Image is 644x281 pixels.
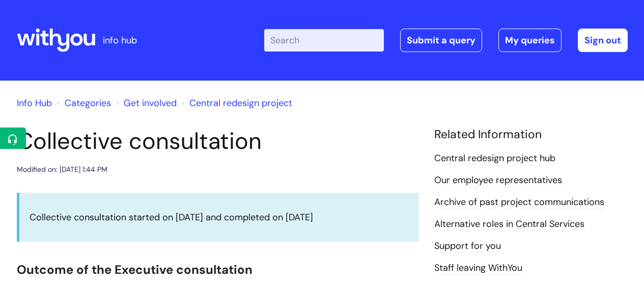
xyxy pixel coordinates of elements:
[124,97,177,109] a: Get involved
[189,97,292,109] a: Central redesign project
[434,262,522,275] a: Staff leaving WithYou
[434,127,628,142] h4: Related Information
[17,127,419,155] h1: Collective consultation
[114,95,177,111] li: Get involved
[264,29,384,52] input: Search
[434,152,555,165] a: Central redesign project hub
[179,95,292,111] li: Central redesign project
[498,29,562,52] a: My queries
[54,95,111,111] li: Solution home
[17,163,107,176] div: Modified on: [DATE] 1:44 PM
[264,29,628,52] div: | -
[434,174,562,187] a: Our employee representatives
[103,32,137,48] p: info hub
[434,218,584,231] a: Alternative roles in Central Services
[434,240,501,253] a: Support for you
[30,209,409,225] p: Collective consultation started on [DATE] and completed on [DATE]
[17,97,52,109] a: Info Hub
[65,97,111,109] a: Categories
[434,196,604,209] a: Archive of past project communications
[400,29,482,52] a: Submit a query
[17,262,253,277] span: Outcome of the Executive consultation
[578,29,628,52] a: Sign out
